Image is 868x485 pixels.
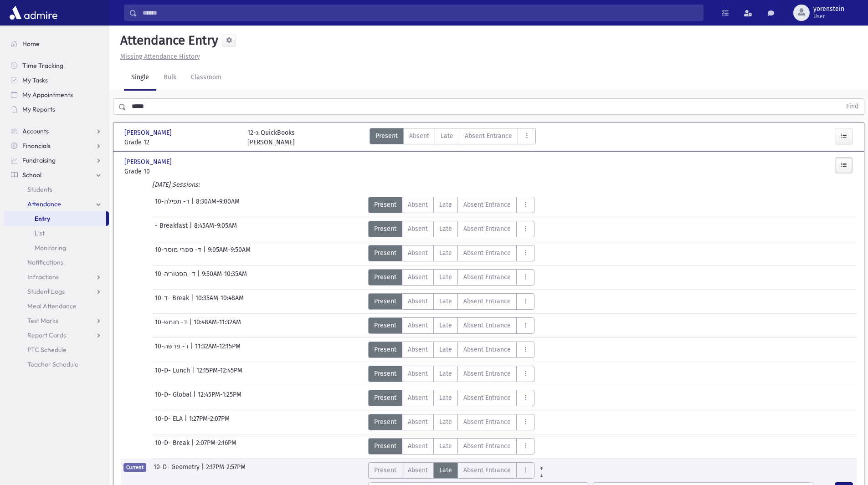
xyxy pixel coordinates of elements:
span: 1:27PM-2:07PM [189,414,230,430]
span: Present [374,345,396,354]
span: | [197,269,202,286]
div: 12-ג QuickBooks [PERSON_NAME] [247,128,295,147]
a: Students [4,182,109,197]
a: Missing Attendance History [117,53,200,61]
span: Absent [408,441,428,451]
span: My Tasks [22,76,48,84]
span: Absent Entrance [463,345,511,354]
span: Attendance [27,200,61,208]
span: Absent Entrance [463,441,511,451]
span: Late [439,224,452,234]
span: 8:30AM-9:00AM [196,197,240,213]
span: Absent [408,296,428,306]
span: 10-D- Lunch [155,366,192,382]
span: Time Tracking [22,61,63,70]
div: AttTypes [370,128,536,147]
span: Present [375,131,398,141]
span: 12:15PM-12:45PM [196,366,242,382]
span: List [35,229,45,237]
span: | [201,462,206,479]
span: 9:50AM-10:35AM [202,269,247,286]
span: Late [439,417,452,427]
a: Meal Attendance [4,299,109,313]
div: AttTypes [368,342,534,358]
a: PTC Schedule [4,342,109,357]
span: 10-ד- חומש [155,317,189,334]
span: [PERSON_NAME] [124,128,174,138]
span: 2:17PM-2:57PM [206,462,246,479]
a: Report Cards [4,328,109,342]
span: Absent Entrance [463,200,511,209]
span: Absent [408,465,428,475]
span: Infractions [27,273,59,281]
span: | [191,438,196,454]
span: Absent Entrance [463,272,511,282]
span: Late [439,296,452,306]
a: School [4,168,109,182]
span: Late [439,369,452,378]
span: Absent [408,321,428,330]
a: Infractions [4,270,109,284]
h5: Attendance Entry [117,33,218,48]
span: | [191,197,196,213]
span: | [203,245,208,261]
span: Present [374,248,396,258]
span: Absent [408,272,428,282]
span: Accounts [22,127,49,135]
span: Absent Entrance [463,224,511,234]
a: Bulk [156,65,184,91]
div: AttTypes [368,245,534,261]
a: Attendance [4,197,109,211]
div: AttTypes [368,317,534,334]
img: AdmirePro [7,4,60,22]
span: Absent [409,131,429,141]
div: AttTypes [368,197,534,213]
i: [DATE] Sessions: [152,181,200,189]
span: Current [123,463,146,472]
span: Absent Entrance [463,296,511,306]
a: Monitoring [4,240,109,255]
span: Monitoring [35,244,66,252]
span: Absent [408,248,428,258]
div: AttTypes [368,414,534,430]
span: Students [27,185,52,194]
span: Late [439,321,452,330]
span: | [191,293,195,310]
a: Teacher Schedule [4,357,109,372]
div: AttTypes [368,438,534,454]
span: Fundraising [22,156,56,164]
span: - Breakfast [155,221,190,237]
span: 9:05AM-9:50AM [208,245,251,261]
a: Home [4,36,109,51]
span: Present [374,296,396,306]
span: Absent [408,200,428,209]
span: Present [374,321,396,330]
u: Missing Attendance History [120,53,200,61]
span: Late [439,200,452,209]
span: Absent [408,224,428,234]
div: AttTypes [368,390,534,406]
span: | [193,390,198,406]
span: My Appointments [22,91,73,99]
span: 10-ד- Break [155,293,191,310]
span: Test Marks [27,317,58,325]
span: Late [439,272,452,282]
span: Present [374,465,396,475]
div: AttTypes [368,462,549,479]
a: Single [124,65,156,91]
span: 10:48AM-11:32AM [194,317,241,334]
span: | [190,342,195,358]
div: AttTypes [368,293,534,310]
span: Absent [408,417,428,427]
span: Late [439,393,452,403]
span: 10:35AM-10:48AM [195,293,244,310]
span: [PERSON_NAME] [124,157,174,167]
span: 11:32AM-12:15PM [195,342,241,358]
div: AttTypes [368,269,534,286]
span: 10-D- Global [155,390,193,406]
span: Student Logs [27,287,65,296]
span: 10-ד- תפילה [155,197,191,213]
span: Grade 12 [124,138,238,147]
span: Late [439,441,452,451]
span: PTC Schedule [27,346,67,354]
